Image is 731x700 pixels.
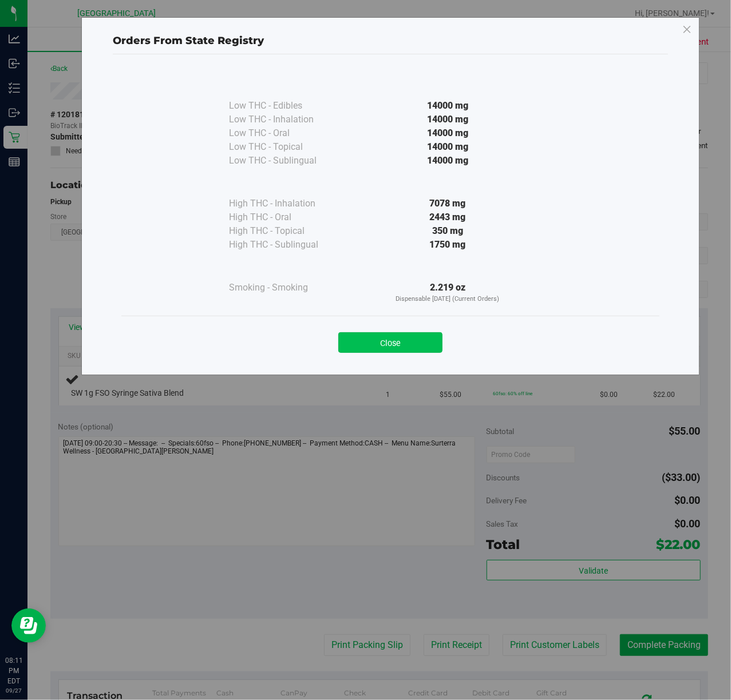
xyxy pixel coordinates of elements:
div: Low THC - Oral [229,126,343,140]
div: High THC - Inhalation [229,197,343,210]
iframe: Resource center [11,608,46,643]
div: High THC - Topical [229,224,343,238]
div: High THC - Sublingual [229,238,343,252]
div: Low THC - Sublingual [229,154,343,168]
div: 1750 mg [343,238,552,252]
div: High THC - Oral [229,210,343,224]
div: Low THC - Inhalation [229,113,343,126]
div: 14000 mg [343,126,552,140]
div: Smoking - Smoking [229,281,343,295]
div: Low THC - Topical [229,140,343,154]
div: 350 mg [343,224,552,238]
div: 14000 mg [343,154,552,168]
div: Low THC - Edibles [229,99,343,113]
div: 7078 mg [343,197,552,210]
p: Dispensable [DATE] (Current Orders) [343,295,552,304]
div: 2.219 oz [343,281,552,304]
div: 14000 mg [343,113,552,126]
div: 2443 mg [343,210,552,224]
button: Close [338,332,442,353]
div: 14000 mg [343,140,552,154]
span: Orders From State Registry [113,34,264,47]
div: 14000 mg [343,99,552,113]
